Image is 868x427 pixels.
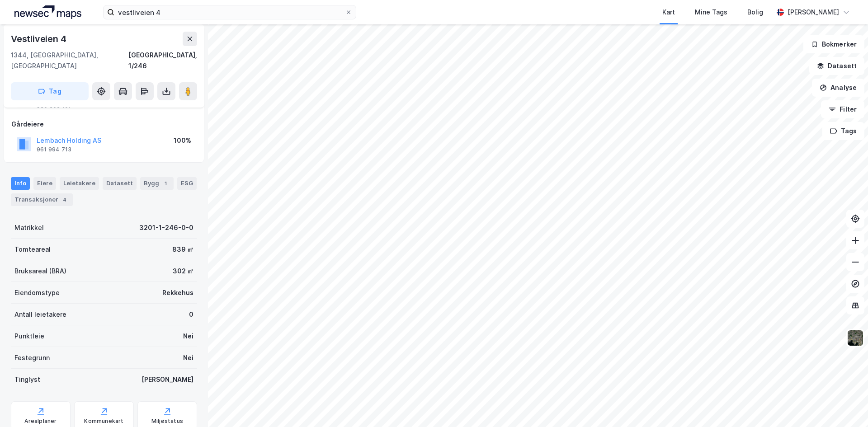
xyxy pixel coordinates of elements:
div: Datasett [103,177,137,190]
div: [PERSON_NAME] [788,7,839,18]
div: 839 ㎡ [172,244,193,255]
div: Vestliveien 4 [11,32,68,46]
div: Antall leietakere [14,309,66,320]
div: Bolig [747,7,763,18]
div: 1 [161,179,170,188]
div: Kommunekart [84,418,123,425]
div: [GEOGRAPHIC_DATA], 1/246 [128,50,197,71]
div: 3201-1-246-0-0 [139,222,193,233]
button: Tag [11,82,89,100]
div: Transaksjoner [11,193,73,206]
div: Leietakere [60,177,99,190]
div: 100% [174,135,191,146]
div: Info [11,177,30,190]
div: Nei [183,331,193,342]
div: Nei [183,352,193,363]
div: Festegrunn [14,352,50,363]
div: ESG [177,177,197,190]
div: Eiendomstype [14,287,60,298]
img: 9k= [847,329,864,347]
div: Eiere [33,177,56,190]
div: 1344, [GEOGRAPHIC_DATA], [GEOGRAPHIC_DATA] [11,50,128,71]
div: 302 ㎡ [173,266,193,277]
div: Rekkehus [162,287,193,298]
iframe: Chat Widget [823,384,868,427]
button: Analyse [812,79,864,97]
div: Bygg [140,177,174,190]
button: Tags [822,122,864,140]
div: 961 994 713 [37,146,71,153]
div: Bruksareal (BRA) [14,266,66,277]
div: Matrikkel [14,222,44,233]
img: logo.a4113a55bc3d86da70a041830d287a7e.svg [14,5,81,19]
div: 4 [60,195,69,204]
div: Mine Tags [695,7,727,18]
div: Tomteareal [14,244,51,255]
button: Filter [821,100,864,118]
div: Gårdeiere [11,119,197,130]
div: [PERSON_NAME] [142,374,193,385]
button: Bokmerker [803,35,864,53]
div: 0 [189,309,193,320]
div: Punktleie [14,331,44,342]
input: Søk på adresse, matrikkel, gårdeiere, leietakere eller personer [114,5,345,19]
div: Tinglyst [14,374,40,385]
button: Datasett [809,57,864,75]
div: Kart [662,7,675,18]
div: Arealplaner [24,418,57,425]
div: Miljøstatus [151,418,183,425]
